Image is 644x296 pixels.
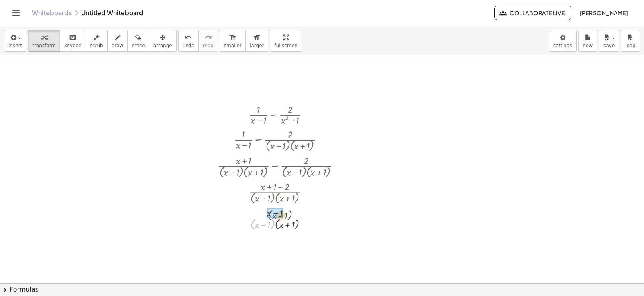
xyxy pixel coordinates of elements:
[578,30,597,52] button: new
[625,43,636,48] span: load
[90,43,103,48] span: scrub
[60,30,86,52] button: keyboardkeypad
[270,30,302,52] button: fullscreen
[4,30,26,52] button: insert
[250,43,264,48] span: larger
[203,43,214,48] span: redo
[132,43,145,48] span: erase
[185,33,192,42] i: undo
[28,30,60,52] button: transform
[220,30,246,52] button: format_sizesmaller
[229,33,236,42] i: format_size
[501,9,565,16] span: Collaborate Live
[573,6,634,20] button: [PERSON_NAME]
[153,43,172,48] span: arrange
[579,9,628,16] span: [PERSON_NAME]
[599,30,619,52] button: save
[245,30,268,52] button: format_sizelarger
[274,43,297,48] span: fullscreen
[583,43,593,48] span: new
[549,30,577,52] button: settings
[178,30,199,52] button: undoundo
[253,33,261,42] i: format_size
[112,43,124,48] span: draw
[198,30,218,52] button: redoredo
[107,30,128,52] button: draw
[32,43,56,48] span: transform
[69,33,77,42] i: keyboard
[204,33,212,42] i: redo
[224,43,241,48] span: smaller
[183,43,194,48] span: undo
[494,6,571,20] button: Collaborate Live
[127,30,149,52] button: erase
[553,43,572,48] span: settings
[603,43,615,48] span: save
[10,6,22,19] button: Toggle navigation
[86,30,108,52] button: scrub
[149,30,177,52] button: arrange
[64,43,82,48] span: keypad
[8,43,22,48] span: insert
[621,30,640,52] button: load
[32,9,72,17] a: Whiteboards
